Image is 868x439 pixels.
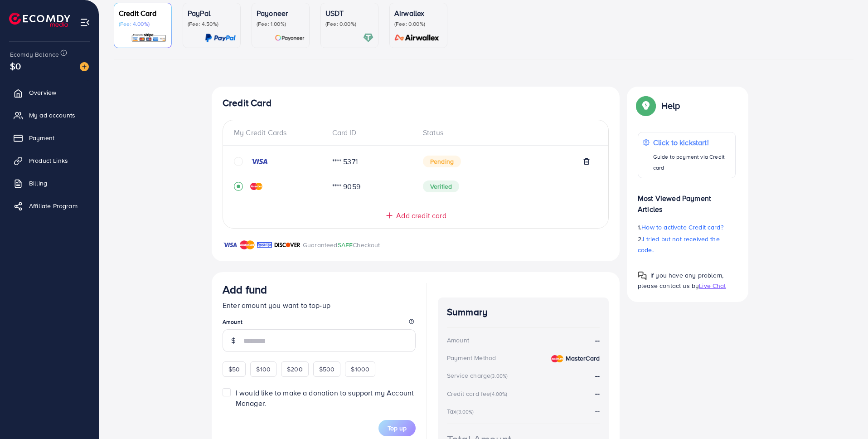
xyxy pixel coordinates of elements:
[551,355,563,362] img: credit
[257,20,305,28] p: (Fee: 1.00%)
[223,300,416,311] p: Enter amount you want to top-up
[447,407,477,416] div: Tax
[490,390,507,398] small: (4.00%)
[223,239,238,250] img: brand
[641,223,723,232] span: How to activate Credit card?
[10,59,21,73] span: $0
[223,98,609,109] h4: Credit Card
[392,33,442,43] img: card
[363,33,373,43] img: card
[10,50,59,59] span: Ecomdy Balance
[234,182,243,191] svg: record circle
[566,354,600,363] strong: MasterCard
[223,318,416,329] legend: Amount
[638,234,720,254] span: I tried but not received the code.
[638,185,736,215] p: Most Viewed Payment Articles
[7,197,92,215] a: Affiliate Program
[7,129,92,147] a: Payment
[638,271,647,280] img: Popup guide
[378,420,416,436] button: Top up
[423,180,459,192] span: Verified
[595,406,600,416] strong: --
[447,353,496,362] div: Payment Method
[396,210,446,221] span: Add credit card
[661,100,680,111] p: Help
[29,88,56,97] span: Overview
[325,8,373,19] p: USDT
[303,239,380,250] p: Guaranteed Checkout
[829,398,861,432] iframe: Chat
[447,336,469,345] div: Amount
[7,174,92,192] a: Billing
[595,371,600,380] strong: --
[119,8,167,19] p: Credit Card
[394,8,442,19] p: Airwallex
[240,239,255,250] img: brand
[250,158,268,165] img: credit
[394,20,442,28] p: (Fee: 0.00%)
[80,17,90,28] img: menu
[447,371,510,380] div: Service charge
[447,307,600,318] h4: Summary
[653,151,731,173] p: Guide to payment via Credit card
[423,156,461,167] span: Pending
[29,179,47,188] span: Billing
[287,365,303,374] span: $200
[274,239,301,250] img: brand
[447,389,510,398] div: Credit card fee
[338,240,353,249] span: SAFE
[416,127,597,138] div: Status
[188,20,236,28] p: (Fee: 4.50%)
[131,33,167,43] img: card
[234,157,243,166] svg: circle
[257,239,272,250] img: brand
[595,335,600,346] strong: --
[80,62,89,71] img: image
[223,283,267,296] h3: Add fund
[638,271,723,290] span: If you have any problem, please contact us by
[351,365,369,374] span: $1000
[7,151,92,170] a: Product Links
[236,388,414,408] span: I would like to make a donation to support my Account Manager.
[325,127,416,138] div: Card ID
[29,156,68,165] span: Product Links
[638,222,736,233] p: 1.
[490,372,508,380] small: (3.00%)
[250,183,262,190] img: credit
[257,8,305,19] p: Payoneer
[9,13,70,27] img: logo
[595,388,600,398] strong: --
[319,365,335,374] span: $500
[7,106,92,124] a: My ad accounts
[205,33,236,43] img: card
[638,98,654,114] img: Popup guide
[234,127,325,138] div: My Credit Cards
[29,133,54,142] span: Payment
[188,8,236,19] p: PayPal
[388,424,407,433] span: Top up
[7,83,92,102] a: Overview
[638,234,736,255] p: 2.
[699,281,726,290] span: Live Chat
[456,408,474,415] small: (3.00%)
[228,365,240,374] span: $50
[275,33,305,43] img: card
[325,20,373,28] p: (Fee: 0.00%)
[653,137,731,148] p: Click to kickstart!
[29,201,78,210] span: Affiliate Program
[256,365,271,374] span: $100
[119,20,167,28] p: (Fee: 4.00%)
[29,111,75,120] span: My ad accounts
